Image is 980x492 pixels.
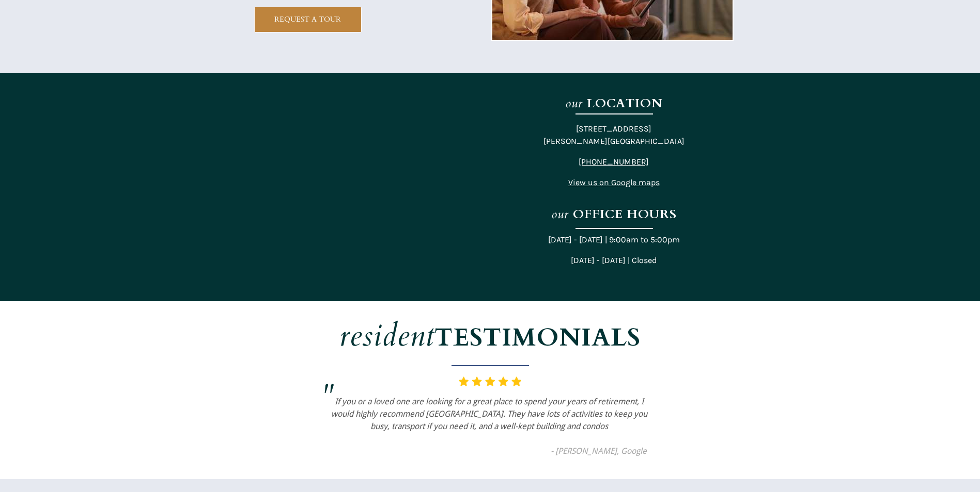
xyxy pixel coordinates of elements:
[339,315,410,357] em: reside
[254,7,362,32] a: REQUEST A TOUR
[434,321,641,354] strong: TESTIMONIALS
[321,375,334,417] em: "
[565,95,583,112] em: our
[255,15,361,24] span: REQUEST A TOUR
[587,95,663,112] strong: LOCATION
[568,177,660,187] span: View us on Google maps
[571,255,657,265] span: [DATE] - [DATE] | Closed
[551,206,569,223] em: our
[573,206,677,223] strong: OFFICE HOURS
[331,397,647,431] em: If you or a loved one are looking for a great place to spend your years of retirement, I would hi...
[579,157,649,167] a: [PHONE_NUMBER]
[548,235,680,244] span: [DATE] - [DATE] | 9:00am to 5:00pm
[410,315,434,357] em: nt
[551,446,647,456] span: - [PERSON_NAME], Google
[543,124,685,146] span: [STREET_ADDRESS] [PERSON_NAME][GEOGRAPHIC_DATA]
[568,178,660,187] a: View us on Google maps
